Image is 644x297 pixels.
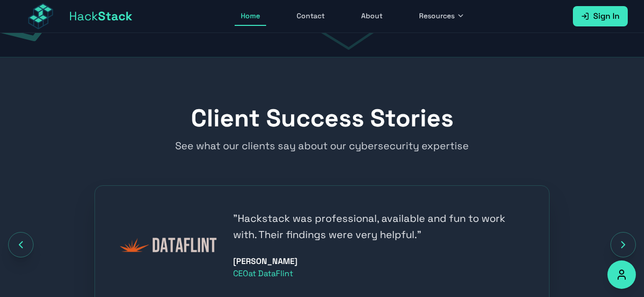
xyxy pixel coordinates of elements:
[233,210,525,243] blockquote: " Hackstack was professional, available and fun to work with. Their findings were very helpful. "
[98,8,133,24] span: Stack
[607,260,636,289] button: Accessibility Options
[610,232,636,257] button: Next testimonial
[573,6,628,26] a: Sign In
[127,139,517,153] p: See what our clients say about our cybersecurity expertise
[69,8,133,24] span: Hack
[593,10,620,22] span: Sign In
[8,232,34,257] button: Previous testimonial
[119,238,217,252] img: DataFlint logo
[355,7,389,26] a: About
[233,268,298,280] div: CEO at DataFlint
[413,7,471,26] button: Resources
[235,7,266,26] a: Home
[291,7,331,26] a: Contact
[16,106,628,130] h2: Client Success Stories
[233,255,298,268] div: [PERSON_NAME]
[419,11,455,21] span: Resources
